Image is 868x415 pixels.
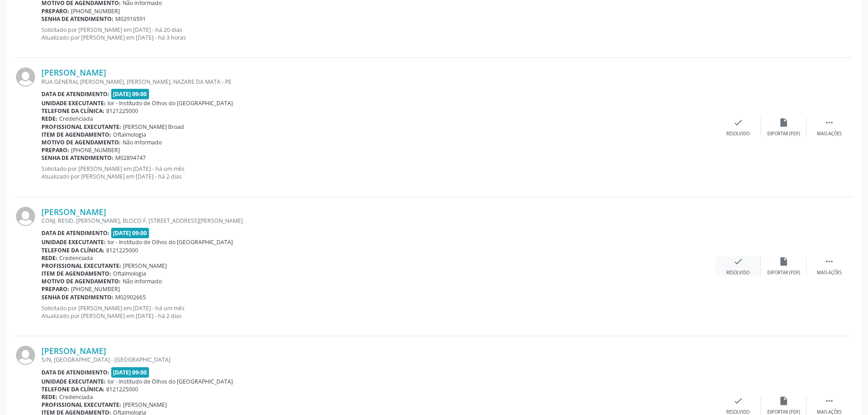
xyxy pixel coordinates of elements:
i: check [733,396,743,406]
span: [DATE] 09:00 [111,228,149,238]
b: Data de atendimento: [41,369,109,376]
a: [PERSON_NAME] [41,67,106,77]
b: Preparo: [41,7,69,15]
div: Mais ações [817,270,842,276]
span: 8121225000 [106,246,138,254]
b: Telefone da clínica: [41,107,104,115]
span: Credenciada [59,254,93,262]
div: S/N, [GEOGRAPHIC_DATA] - [GEOGRAPHIC_DATA] [41,356,715,364]
b: Unidade executante: [41,99,106,107]
b: Motivo de agendamento: [41,138,121,146]
i: check [733,118,743,128]
i:  [824,396,834,406]
b: Unidade executante: [41,238,106,246]
b: Data de atendimento: [41,229,109,237]
b: Senha de atendimento: [41,154,113,162]
span: [PERSON_NAME] Broad [123,123,184,131]
b: Senha de atendimento: [41,15,113,23]
div: Resolvido [726,270,750,276]
span: Não informado [123,138,162,146]
span: Oftalmologia [113,270,146,277]
i: check [733,256,743,266]
b: Profissional executante: [41,123,121,131]
span: [PHONE_NUMBER] [71,7,120,15]
span: [PERSON_NAME] [123,262,167,270]
b: Telefone da clínica: [41,246,104,254]
span: Ior - Institudo de Olhos do [GEOGRAPHIC_DATA] [108,378,233,385]
b: Data de atendimento: [41,90,109,98]
p: Solicitado por [PERSON_NAME] em [DATE] - há um mês Atualizado por [PERSON_NAME] em [DATE] - há 2 ... [41,304,715,320]
i: insert_drive_file [779,256,789,266]
div: Exportar (PDF) [767,270,800,276]
i:  [824,118,834,128]
b: Profissional executante: [41,401,121,409]
b: Motivo de agendamento: [41,277,121,285]
b: Preparo: [41,285,69,293]
span: M02916591 [115,15,146,23]
span: M02902665 [115,293,146,301]
span: 8121225000 [106,385,138,393]
img: img [16,207,35,226]
b: Rede: [41,254,57,262]
span: [PHONE_NUMBER] [71,285,120,293]
img: img [16,346,35,365]
p: Solicitado por [PERSON_NAME] em [DATE] - há um mês Atualizado por [PERSON_NAME] em [DATE] - há 2 ... [41,165,715,180]
span: Não informado [123,277,162,285]
i: insert_drive_file [779,396,789,406]
div: RUA GENERAL [PERSON_NAME], [PERSON_NAME], NAZARE DA MATA - PE [41,78,715,86]
span: Credenciada [59,115,93,123]
i:  [824,256,834,266]
span: 8121225000 [106,107,138,115]
span: Credenciada [59,393,93,401]
b: Telefone da clínica: [41,385,104,393]
span: [PHONE_NUMBER] [71,146,120,154]
p: Solicitado por [PERSON_NAME] em [DATE] - há 20 dias Atualizado por [PERSON_NAME] em [DATE] - há 3... [41,26,715,41]
span: [DATE] 09:00 [111,89,149,99]
span: M02894747 [115,154,146,162]
a: [PERSON_NAME] [41,346,106,356]
div: Exportar (PDF) [767,131,800,137]
b: Rede: [41,115,57,123]
i: insert_drive_file [779,118,789,128]
b: Item de agendamento: [41,270,111,277]
img: img [16,67,35,87]
b: Rede: [41,393,57,401]
b: Unidade executante: [41,378,106,385]
div: Resolvido [726,131,750,137]
span: Oftalmologia [113,131,146,138]
span: [PERSON_NAME] [123,401,167,409]
a: [PERSON_NAME] [41,207,106,217]
span: Ior - Institudo de Olhos do [GEOGRAPHIC_DATA] [108,99,233,107]
div: Mais ações [817,131,842,137]
div: CONJ. RESID. [PERSON_NAME], BLOCO F. [STREET_ADDRESS][PERSON_NAME] [41,217,715,225]
span: Ior - Institudo de Olhos do [GEOGRAPHIC_DATA] [108,238,233,246]
span: [DATE] 09:00 [111,367,149,378]
b: Profissional executante: [41,262,121,270]
b: Preparo: [41,146,69,154]
b: Item de agendamento: [41,131,111,138]
b: Senha de atendimento: [41,293,113,301]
